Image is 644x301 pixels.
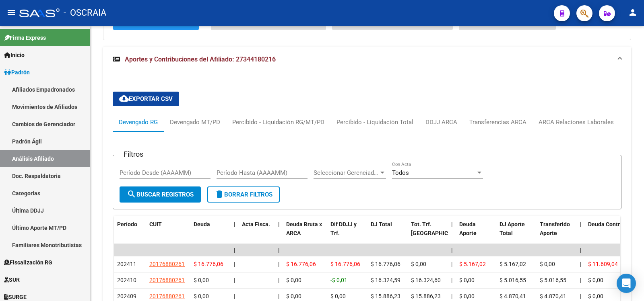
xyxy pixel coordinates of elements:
[117,277,136,283] span: 202410
[580,261,581,267] span: |
[4,275,20,284] span: SUR
[392,169,409,176] span: Todos
[234,293,235,299] span: |
[336,118,413,127] div: Percibido - Liquidación Total
[286,293,301,299] span: $ 0,00
[425,118,457,127] div: DDJJ ARCA
[371,221,392,227] span: DJ Total
[371,293,400,299] span: $ 15.886,23
[451,261,452,267] span: |
[371,261,400,267] span: $ 16.776,06
[64,4,106,22] span: - OSCRAIA
[456,216,496,251] datatable-header-cell: Deuda Aporte
[286,221,322,237] span: Deuda Bruta x ARCA
[500,261,526,267] span: $ 5.167,02
[278,261,279,267] span: |
[4,68,30,77] span: Padrón
[367,216,408,251] datatable-header-cell: DJ Total
[500,221,525,237] span: DJ Aporte Total
[114,216,146,251] datatable-header-cell: Período
[113,92,179,106] button: Exportar CSV
[451,247,453,253] span: |
[119,118,158,127] div: Devengado RG
[411,221,466,237] span: Tot. Trf. [GEOGRAPHIC_DATA]
[327,216,367,251] datatable-header-cell: Dif DDJJ y Trf.
[239,216,275,251] datatable-header-cell: Acta Fisca.
[215,191,272,198] span: Borrar Filtros
[149,221,162,227] span: CUIT
[459,277,475,283] span: $ 0,00
[330,221,357,237] span: Dif DDJJ y Trf.
[537,216,577,251] datatable-header-cell: Transferido Aporte
[286,261,316,267] span: $ 16.776,06
[120,149,147,160] h3: Filtros
[194,293,209,299] span: $ 0,00
[588,261,618,267] span: $ 11.609,04
[6,8,16,17] mat-icon: menu
[580,221,582,227] span: |
[170,118,220,127] div: Devengado MT/PD
[234,277,235,283] span: |
[459,221,477,237] span: Deuda Aporte
[451,293,452,299] span: |
[234,221,235,227] span: |
[580,247,582,253] span: |
[120,186,201,203] button: Buscar Registros
[278,277,279,283] span: |
[4,258,52,267] span: Fiscalización RG
[539,118,614,127] div: ARCA Relaciones Laborales
[628,8,638,17] mat-icon: person
[580,293,581,299] span: |
[371,277,400,283] span: $ 16.324,59
[215,189,224,199] mat-icon: delete
[286,277,301,283] span: $ 0,00
[4,51,25,59] span: Inicio
[149,293,185,299] span: 20176880261
[103,47,631,72] mat-expansion-panel-header: Aportes y Contribuciones del Afiliado: 27344180216
[119,94,129,103] mat-icon: cloud_download
[278,247,280,253] span: |
[207,186,280,203] button: Borrar Filtros
[580,277,581,283] span: |
[127,189,136,199] mat-icon: search
[278,221,280,227] span: |
[194,261,223,267] span: $ 16.776,06
[411,277,441,283] span: $ 16.324,60
[194,277,209,283] span: $ 0,00
[408,216,448,251] datatable-header-cell: Tot. Trf. Bruto
[330,293,346,299] span: $ 0,00
[411,293,441,299] span: $ 15.886,23
[577,216,585,251] datatable-header-cell: |
[469,118,526,127] div: Transferencias ARCA
[411,261,426,267] span: $ 0,00
[127,191,194,198] span: Buscar Registros
[242,221,270,227] span: Acta Fisca.
[540,277,566,283] span: $ 5.016,55
[117,261,136,267] span: 202411
[278,293,279,299] span: |
[459,261,486,267] span: $ 5.167,02
[588,293,603,299] span: $ 0,00
[330,277,347,283] span: -$ 0,01
[234,261,235,267] span: |
[500,293,526,299] span: $ 4.870,41
[117,293,136,299] span: 202409
[234,247,235,253] span: |
[231,216,239,251] datatable-header-cell: |
[500,277,526,283] span: $ 5.016,55
[496,216,537,251] datatable-header-cell: DJ Aporte Total
[448,216,456,251] datatable-header-cell: |
[540,261,555,267] span: $ 0,00
[125,55,276,63] span: Aportes y Contribuciones del Afiliado: 27344180216
[617,274,636,293] div: Open Intercom Messenger
[588,277,603,283] span: $ 0,00
[4,33,46,42] span: Firma Express
[330,261,360,267] span: $ 16.776,06
[283,216,327,251] datatable-header-cell: Deuda Bruta x ARCA
[540,221,570,237] span: Transferido Aporte
[146,216,190,251] datatable-header-cell: CUIT
[314,169,379,176] span: Seleccionar Gerenciador
[451,221,453,227] span: |
[194,221,210,227] span: Deuda
[149,261,185,267] span: 20176880261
